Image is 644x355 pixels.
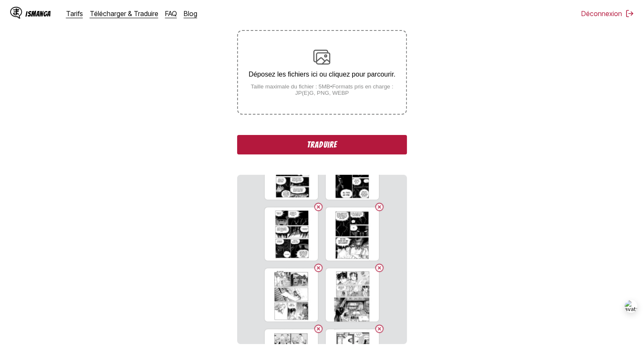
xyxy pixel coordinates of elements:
div: IsManga [25,10,51,18]
a: FAQ [165,9,177,18]
small: Taille maximale du fichier : 5MB • Formats pris en charge : JP(E)G, PNG, WEBP [238,83,406,96]
button: Delete image [374,202,384,212]
img: IsManga Logo [10,7,22,19]
button: Delete image [313,202,323,212]
a: Télécharger & Traduire [90,9,158,18]
a: Tarifs [66,9,83,18]
button: Traduire [237,135,406,154]
button: Delete image [313,263,323,273]
button: Déconnexion [581,9,634,18]
button: Delete image [313,324,323,334]
button: Delete image [374,263,384,273]
a: Blog [184,9,197,18]
a: IsManga LogoIsManga [10,7,66,20]
img: Sign out [625,9,634,18]
button: Delete image [374,324,384,334]
p: Déposez les fichiers ici ou cliquez pour parcourir. [238,71,406,78]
